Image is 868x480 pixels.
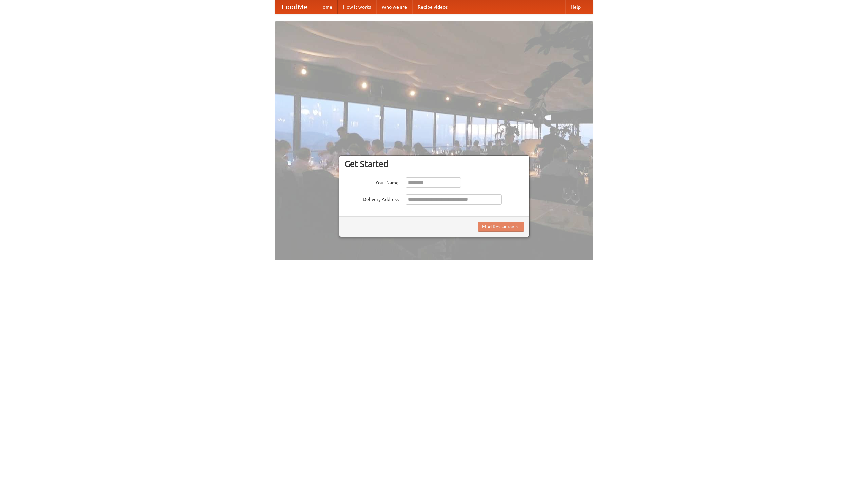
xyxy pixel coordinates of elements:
a: How it works [338,0,376,14]
h3: Get Started [344,159,524,169]
a: Who we are [376,0,412,14]
label: Delivery Address [344,194,399,203]
a: Help [565,0,586,14]
label: Your Name [344,177,399,186]
button: Find Restaurants! [478,222,524,232]
a: FoodMe [275,0,314,14]
a: Home [314,0,338,14]
a: Recipe videos [412,0,453,14]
